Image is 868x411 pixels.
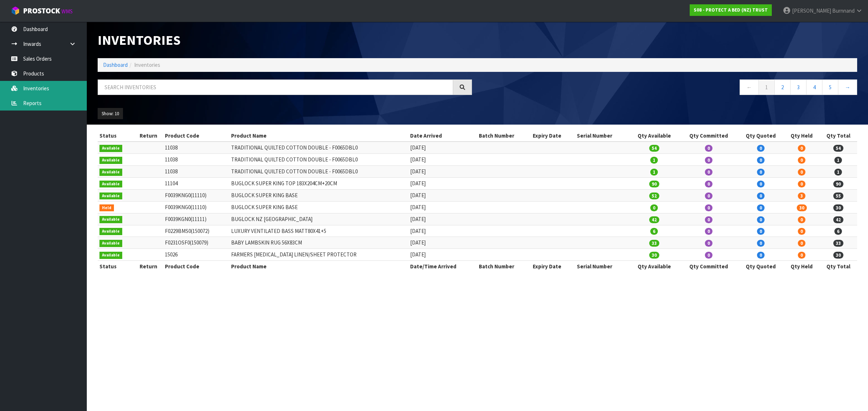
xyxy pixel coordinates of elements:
[757,216,765,223] span: 0
[833,252,843,259] span: 30
[757,204,765,211] span: 0
[575,261,629,272] th: Serial Number
[834,157,842,164] span: 1
[757,252,765,259] span: 0
[774,79,791,95] a: 2
[99,240,122,247] span: Available
[838,79,857,95] a: →
[99,157,122,164] span: Available
[191,204,207,211] span: (11110)
[163,189,229,201] td: F0039KNG0
[819,261,857,272] th: Qty Total
[229,213,408,225] td: BUGLOCK NZ [GEOGRAPHIC_DATA]
[99,181,122,188] span: Available
[163,261,229,272] th: Product Code
[229,142,408,153] td: TRADITIONAL QUILTED COTTON DOUBLE - F0065DBL0
[163,213,229,225] td: F0039KGN0
[99,216,122,223] span: Available
[649,145,659,152] span: 54
[834,169,842,176] span: 1
[163,130,229,142] th: Product Code
[758,79,775,95] a: 1
[784,261,820,272] th: Qty Held
[229,225,408,237] td: LUXURY VENTILATED BASS MATT80X41+5
[738,130,784,142] th: Qty Quoted
[163,237,229,249] td: F0231OSF0
[98,130,134,142] th: Status
[833,192,843,199] span: 55
[833,204,843,211] span: 30
[190,239,208,246] span: (150079)
[797,204,807,211] span: 30
[408,178,477,190] td: [DATE]
[822,79,838,95] a: 5
[650,228,658,235] span: 6
[806,79,822,95] a: 4
[483,79,857,97] nav: Page navigation
[798,169,805,176] span: 0
[650,169,658,176] span: 1
[229,130,408,142] th: Product Name
[757,192,765,199] span: 0
[229,201,408,213] td: BUGLOCK SUPER KING BASE
[705,181,712,187] span: 0
[798,252,805,259] span: 0
[629,130,679,142] th: Qty Available
[134,130,163,142] th: Return
[649,252,659,259] span: 30
[163,166,229,178] td: 11038
[798,157,805,164] span: 0
[229,261,408,272] th: Product Name
[99,228,122,235] span: Available
[99,204,114,212] span: Held
[408,249,477,261] td: [DATE]
[705,252,712,259] span: 0
[408,130,477,142] th: Date Arrived
[738,261,784,272] th: Qty Quoted
[477,261,531,272] th: Batch Number
[575,130,629,142] th: Serial Number
[832,7,855,14] span: Burnnand
[61,8,73,15] small: WMS
[134,261,163,272] th: Return
[757,145,765,152] span: 0
[705,228,712,235] span: 0
[649,181,659,187] span: 90
[650,157,658,164] span: 1
[705,204,712,211] span: 0
[229,154,408,166] td: TRADITIONAL QUILTED COTTON DOUBLE - F0065DBL0
[229,249,408,261] td: FARMERS [MEDICAL_DATA] LINEN/SHEET PROTECTOR
[99,252,122,259] span: Available
[833,216,843,223] span: 42
[408,261,477,272] th: Date/Time Arrived
[705,157,712,164] span: 0
[11,6,20,15] img: cube-alt.png
[757,181,765,187] span: 0
[757,228,765,235] span: 0
[98,108,123,120] button: Show: 10
[163,225,229,237] td: F0229BMS0
[191,228,209,234] span: (150072)
[705,240,712,247] span: 0
[229,237,408,249] td: BABY LAMBSKIN RUG 56X83CM
[740,79,759,95] a: ←
[705,145,712,152] span: 0
[798,240,805,247] span: 0
[833,181,843,187] span: 90
[705,216,712,223] span: 0
[408,237,477,249] td: [DATE]
[98,79,453,95] input: Search inventories
[408,166,477,178] td: [DATE]
[408,189,477,201] td: [DATE]
[163,142,229,153] td: 11038
[408,154,477,166] td: [DATE]
[134,61,160,68] span: Inventories
[798,192,805,199] span: 3
[531,130,575,142] th: Expiry Date
[163,154,229,166] td: 11038
[99,145,122,152] span: Available
[680,261,738,272] th: Qty Committed
[408,142,477,153] td: [DATE]
[98,33,472,47] h1: Inventories
[408,225,477,237] td: [DATE]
